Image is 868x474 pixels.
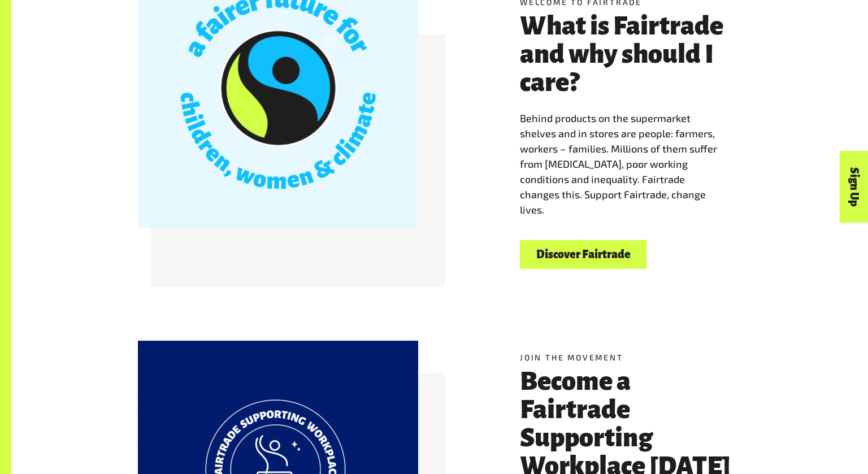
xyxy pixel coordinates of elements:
span: Behind products on the supermarket shelves and in stores are people: farmers, workers – families.... [520,112,717,216]
h5: Join the movement [520,351,741,363]
h3: What is Fairtrade and why should I care? [520,12,741,97]
a: Discover Fairtrade [520,240,646,269]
